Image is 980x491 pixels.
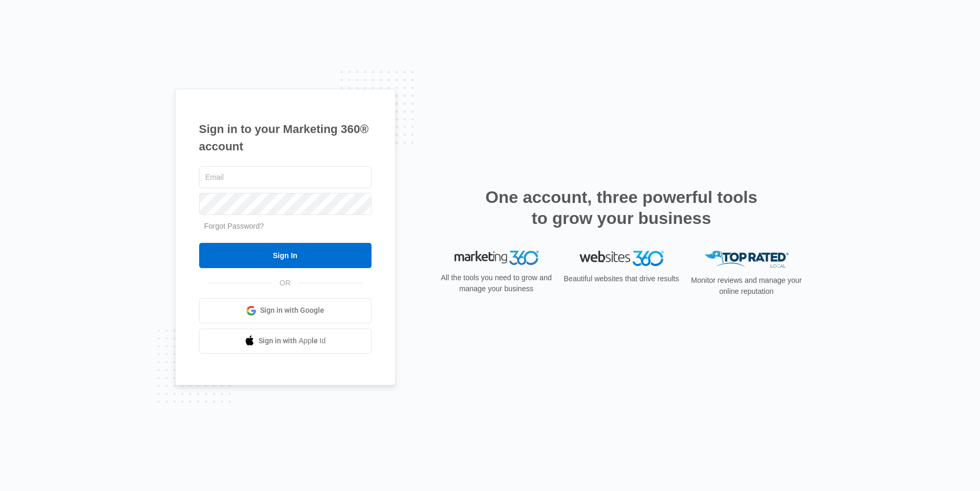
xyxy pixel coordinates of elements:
a: Sign in with Apple Id [199,329,372,354]
img: Top Rated Local [705,251,789,268]
span: Sign in with Apple Id [259,335,326,346]
img: Websites 360 [580,251,664,266]
h1: Sign in to your Marketing 360® account [199,120,372,155]
a: Sign in with Google [199,298,372,323]
a: Forgot Password? [204,222,264,230]
img: Marketing 360 [455,251,539,265]
input: Email [199,166,372,188]
h2: One account, three powerful tools to grow your business [482,187,761,229]
p: All the tools you need to grow and manage your business [438,272,555,294]
input: Sign In [199,243,372,268]
p: Monitor reviews and manage your online reputation [688,275,806,297]
p: Beautiful websites that drive results [563,273,680,284]
span: Sign in with Google [260,305,324,316]
span: OR [272,278,298,289]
